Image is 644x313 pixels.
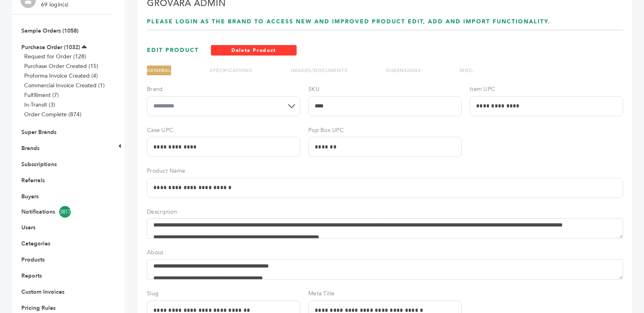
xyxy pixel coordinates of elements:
[21,43,80,51] a: Purchase Order (1032)
[211,45,297,56] a: Delete Product
[147,249,623,257] label: About
[21,206,103,218] a: Notifications3817
[308,85,462,93] label: SKU
[24,111,81,118] a: Order Complete (874)
[147,67,171,74] a: GENERAL
[24,62,98,70] a: Purchase Order Created (15)
[24,72,98,80] a: Proforma Invoice Created (4)
[24,91,59,99] a: Fulfillment (7)
[21,272,42,280] a: Reports
[21,128,56,136] a: Super Brands
[21,304,56,312] a: Pricing Rules
[147,18,623,26] h1: Please login as the Brand to access new and improved Product Edit, Add and Import functionality.
[21,256,45,264] a: Products
[147,290,300,298] label: Slug
[147,167,623,175] label: Product Name
[21,161,57,168] a: Subscriptions
[59,206,71,218] span: 3817
[24,53,86,60] a: Request for Order (128)
[24,82,105,89] a: Commercial Invoice Created (1)
[147,126,300,134] label: Case UPC
[21,224,35,231] a: Users
[460,67,474,74] a: MISC.
[308,126,462,134] label: Pop Box UPC
[386,67,421,74] a: DIMENSIONS
[308,290,462,298] label: Meta Title
[147,208,623,216] label: Description
[24,101,55,109] a: In-Transit (3)
[21,144,39,152] a: Brands
[210,67,252,74] a: SPECIFICATIONS
[21,240,50,247] a: Categories
[21,288,64,296] a: Custom Invoices
[21,177,45,184] a: Referrals
[470,85,623,93] label: Item UPC
[21,27,78,35] a: Sample Orders (1058)
[147,85,300,93] label: Brand
[147,46,199,54] h1: EDIT PRODUCT
[291,67,348,74] a: IMAGES/DOCUMENTS
[21,193,39,200] a: Buyers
